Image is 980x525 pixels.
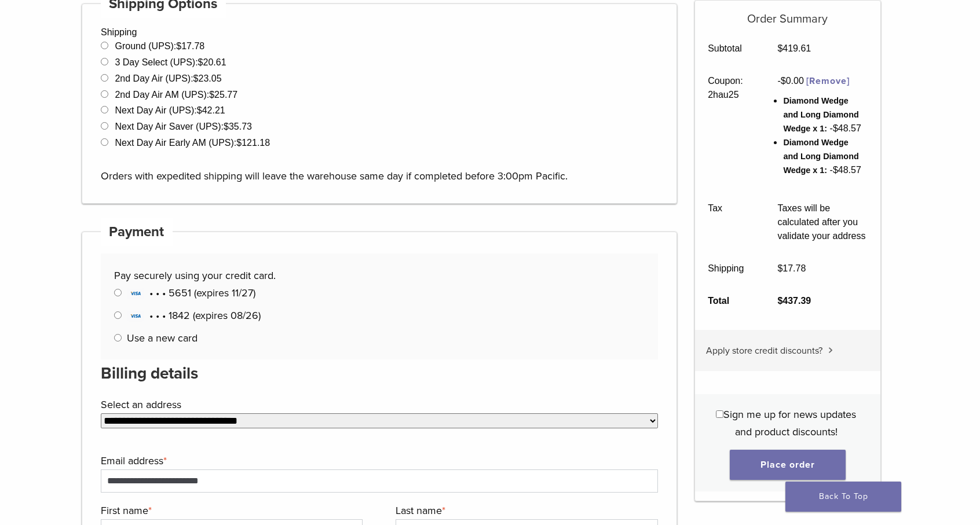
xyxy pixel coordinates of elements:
[115,74,221,83] label: 2nd Day Air (UPS):
[777,296,811,306] bdi: 437.39
[82,3,677,204] div: Shipping
[115,138,270,148] label: Next Day Air Early AM (UPS):
[101,150,658,185] p: Orders with expedited shipping will leave the warehouse same day if completed before 3:00pm Pacific.
[127,309,261,322] span: • • • 1842 (expires 08/26)
[236,138,270,148] bdi: 121.18
[209,90,214,100] span: $
[115,90,237,100] label: 2nd Day Air AM (UPS):
[114,267,645,284] p: Pay securely using your credit card.
[127,287,255,299] span: • • • 5651 (expires 11/27)
[197,105,202,115] span: $
[209,90,237,100] bdi: 25.77
[785,482,901,512] a: Back To Top
[833,123,838,133] span: $
[197,105,225,115] bdi: 42.21
[706,345,822,357] span: Apply store credit discounts?
[777,263,806,273] bdi: 17.78
[830,123,861,133] span: - 48.57
[695,192,765,252] th: Tax
[828,347,833,353] img: caret.svg
[777,43,782,53] span: $
[723,408,856,438] span: Sign me up for news updates and product discounts!
[396,502,654,519] label: Last name
[806,75,850,87] a: Remove 2hau25 coupon
[193,74,199,83] span: $
[716,410,723,418] input: Sign me up for news updates and product discounts!
[224,122,229,131] span: $
[781,76,786,86] span: $
[777,43,811,53] bdi: 419.61
[224,122,252,131] bdi: 35.73
[127,332,198,344] label: Use a new card
[777,263,782,273] span: $
[765,192,880,252] td: Taxes will be calculated after you validate your address
[101,502,360,519] label: First name
[833,165,838,175] span: $
[198,57,226,67] bdi: 20.61
[730,450,846,480] button: Place order
[695,1,881,26] h5: Order Summary
[101,396,655,413] label: Select an address
[695,285,765,317] th: Total
[695,252,765,285] th: Shipping
[781,76,804,86] span: 0.00
[115,57,226,67] label: 3 Day Select (UPS):
[127,288,144,299] img: Visa
[101,218,173,246] h4: Payment
[198,57,203,67] span: $
[777,296,782,306] span: $
[193,74,222,83] bdi: 23.05
[783,96,858,133] span: Diamond Wedge and Long Diamond Wedge x 1:
[115,41,204,51] label: Ground (UPS):
[236,138,242,148] span: $
[176,41,181,51] span: $
[695,32,765,65] th: Subtotal
[115,122,252,131] label: Next Day Air Saver (UPS):
[176,41,204,51] bdi: 17.78
[101,452,655,469] label: Email address
[101,359,658,387] h3: Billing details
[765,65,880,192] td: -
[783,138,858,175] span: Diamond Wedge and Long Diamond Wedge x 1:
[695,65,765,192] th: Coupon: 2hau25
[830,165,861,175] span: - 48.57
[115,105,225,115] label: Next Day Air (UPS):
[127,310,144,322] img: Visa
